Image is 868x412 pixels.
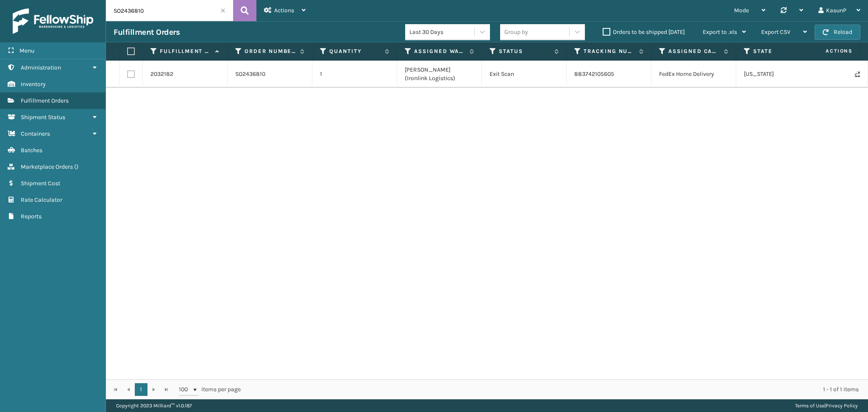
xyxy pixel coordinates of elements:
[668,47,720,55] label: Assigned Carrier Service
[179,385,192,394] span: 100
[574,70,614,78] a: 883742105605
[603,28,685,36] label: Orders to be shipped [DATE]
[761,28,790,36] span: Export CSV
[21,147,42,154] span: Batches
[815,25,860,40] button: Reload
[855,71,860,77] i: Never Shipped
[150,70,173,78] a: 2032182
[21,97,69,104] span: Fulfillment Orders
[795,403,824,409] a: Terms of Use
[651,61,736,88] td: FedEx Home Delivery
[21,180,60,187] span: Shipment Cost
[799,44,858,58] span: Actions
[414,47,465,55] label: Assigned Warehouse
[114,27,180,37] h3: Fulfillment Orders
[245,47,296,55] label: Order Number
[19,47,34,54] span: Menu
[21,114,65,121] span: Shipment Status
[482,61,567,88] td: Exit Scan
[21,81,46,88] span: Inventory
[584,47,635,55] label: Tracking Number
[312,61,397,88] td: 1
[826,403,858,409] a: Privacy Policy
[179,383,241,396] span: items per page
[734,7,749,14] span: Mode
[703,28,737,36] span: Export to .xls
[21,130,50,137] span: Containers
[397,61,482,88] td: [PERSON_NAME] (Ironlink Logistics)
[21,196,62,203] span: Rate Calculator
[409,28,475,36] div: Last 30 Days
[116,399,192,412] p: Copyright 2023 Milliard™ v 1.0.187
[736,61,821,88] td: [US_STATE]
[160,47,211,55] label: Fulfillment Order Id
[253,385,859,394] div: 1 - 1 of 1 items
[21,213,42,220] span: Reports
[235,70,265,78] a: SO2436810
[504,28,528,36] div: Group by
[135,383,147,396] a: 1
[21,64,61,71] span: Administration
[795,399,858,412] div: |
[329,47,381,55] label: Quantity
[13,8,93,34] img: logo
[274,7,294,14] span: Actions
[21,163,73,170] span: Marketplace Orders
[499,47,550,55] label: Status
[74,163,78,170] span: ( )
[753,47,804,55] label: State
